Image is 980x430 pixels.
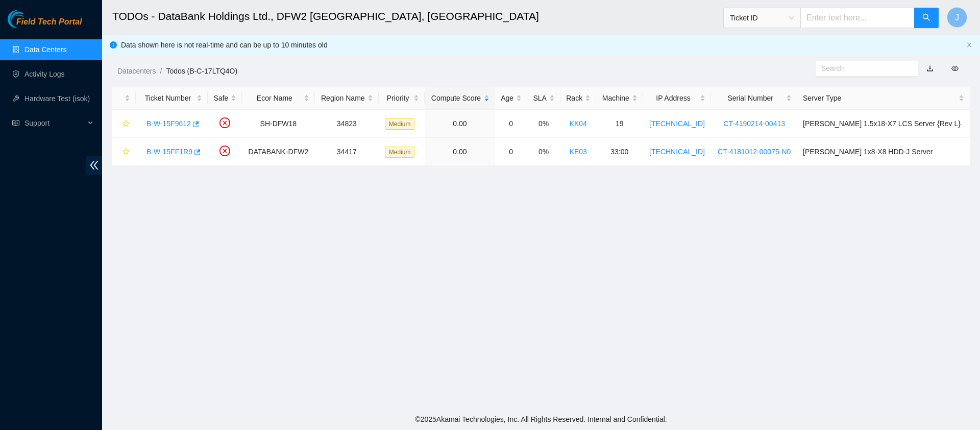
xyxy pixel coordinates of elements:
td: 0.00 [425,138,495,166]
td: 34823 [315,110,379,138]
span: star [122,148,130,156]
a: CT-4181012-00075-N0 [718,148,791,156]
td: [PERSON_NAME] 1x8-X8 HDD-J Server [797,138,970,166]
td: 19 [596,110,643,138]
a: Hardware Test (isok) [24,94,90,103]
span: close-circle [219,146,230,156]
td: 0 [495,110,527,138]
span: Ticket ID [730,10,794,26]
td: 34417 [315,138,379,166]
td: 0.00 [425,110,495,138]
td: 33:00 [596,138,643,166]
a: Datacenters [117,67,156,75]
span: Medium [385,147,415,158]
span: read [12,120,19,127]
td: 0% [527,110,560,138]
a: Todos (B-C-17LTQ4O) [166,67,237,75]
button: J [947,7,967,28]
a: download [926,64,934,73]
button: search [914,8,939,28]
span: Field Tech Portal [16,17,82,27]
span: / [160,67,162,75]
a: Activity Logs [24,70,65,78]
a: KE03 [570,148,587,156]
a: [TECHNICAL_ID] [649,120,705,128]
span: search [922,13,930,23]
span: Medium [385,118,415,130]
input: Enter text here... [800,8,915,28]
a: KK04 [570,120,587,128]
button: star [118,115,130,132]
span: close-circle [219,117,230,128]
input: Search [821,63,904,74]
a: CT-4190214-00413 [723,120,785,128]
span: double-left [86,156,102,175]
span: eye [951,65,959,72]
td: DATABANK-DFW2 [242,138,315,166]
a: Data Centers [24,45,66,54]
td: 0% [527,138,560,166]
a: Akamai TechnologiesField Tech Portal [8,18,82,32]
button: download [919,60,941,77]
a: B-W-15FF1R9 [146,148,192,156]
span: J [955,11,959,24]
footer: © 2025 Akamai Technologies, Inc. All Rights Reserved. Internal and Confidential. [102,409,980,430]
td: SH-DFW18 [242,110,315,138]
span: Support [24,113,85,133]
td: 0 [495,138,527,166]
a: [TECHNICAL_ID] [649,148,705,156]
span: star [122,120,130,128]
button: star [118,144,130,160]
img: Akamai Technologies [8,10,52,28]
a: B-W-15F9612 [146,120,191,128]
button: close [966,42,972,49]
td: [PERSON_NAME] 1.5x18-X7 LCS Server {Rev L} [797,110,970,138]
